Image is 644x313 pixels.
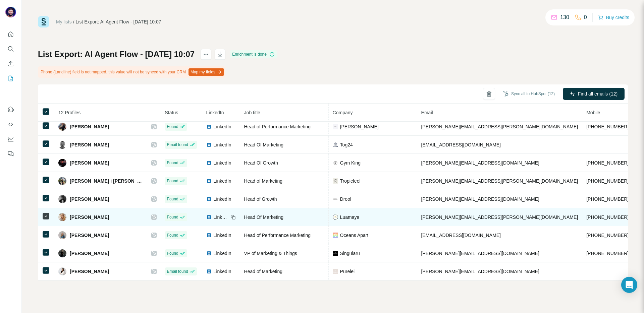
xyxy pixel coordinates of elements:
button: Sync all to HubSpot (12) [498,89,559,99]
img: LinkedIn logo [206,142,212,147]
span: Found [167,196,178,202]
img: company-logo [333,251,338,256]
img: Avatar [58,159,66,167]
span: [PERSON_NAME] [70,232,109,239]
span: LinkedIn [214,141,231,148]
img: Avatar [58,249,66,257]
span: 12 Profiles [58,110,80,115]
div: Phone (Landline) field is not mapped, this value will not be synced with your CRM [38,66,225,78]
img: LinkedIn logo [206,214,212,220]
div: Enrichment is done [230,50,277,58]
span: [PERSON_NAME][EMAIL_ADDRESS][PERSON_NAME][DOMAIN_NAME] [421,124,578,129]
h1: List Export: AI Agent Flow - [DATE] 10:07 [38,49,195,60]
button: Quick start [5,28,16,40]
span: Email found [167,142,188,148]
span: [PHONE_NUMBER] [586,196,629,202]
img: LinkedIn logo [206,178,212,184]
span: [PHONE_NUMBER] [586,233,629,238]
span: Company [333,110,353,115]
span: [PERSON_NAME][EMAIL_ADDRESS][PERSON_NAME][DOMAIN_NAME] [421,178,578,184]
span: Head Of Marketing [244,142,284,147]
img: Avatar [58,195,66,203]
button: Map my fields [189,68,224,76]
span: Tropicfeel [340,178,361,184]
span: [PHONE_NUMBER] [586,178,629,184]
span: Email found [167,268,188,274]
img: company-logo [333,196,338,202]
span: LinkedIn [214,250,231,257]
span: LinkedIn [214,178,231,184]
img: Avatar [5,7,16,17]
div: List Export: AI Agent Flow - [DATE] 10:07 [76,18,161,25]
span: [PERSON_NAME] [70,160,109,166]
span: Head Of Growth [244,160,278,166]
div: Open Intercom Messenger [621,277,637,293]
li: / [73,18,74,25]
span: [PERSON_NAME] [70,268,109,275]
span: [PERSON_NAME] [70,141,109,148]
span: [PERSON_NAME] [70,123,109,130]
span: Drool [340,196,351,202]
span: [PHONE_NUMBER] [586,251,629,256]
img: company-logo [333,214,338,220]
span: Purelei [340,268,355,275]
button: Use Surfe on LinkedIn [5,104,16,116]
img: Avatar [58,213,66,221]
button: Find all emails (12) [563,88,625,100]
img: company-logo [333,269,338,274]
button: Buy credits [598,13,629,22]
img: Avatar [58,123,66,131]
span: Head of Performance Marketing [244,233,311,238]
span: LinkedIn [206,110,224,115]
span: LinkedIn [214,123,231,130]
span: Status [165,110,178,115]
span: LinkedIn [214,196,231,202]
span: Find all emails (12) [578,90,618,97]
img: Avatar [58,267,66,275]
img: Avatar [58,141,66,149]
span: LinkedIn [214,214,228,221]
span: Email [421,110,433,115]
span: Head Of Marketing [244,214,284,220]
span: [EMAIL_ADDRESS][DOMAIN_NAME] [421,142,501,147]
a: My lists [56,19,72,24]
img: company-logo [333,233,338,238]
span: Found [167,232,178,238]
span: [PHONE_NUMBER] [586,160,629,166]
span: [PERSON_NAME][EMAIL_ADDRESS][DOMAIN_NAME] [421,269,539,274]
span: Head of Marketing [244,269,282,274]
span: [PERSON_NAME] i [PERSON_NAME] [70,178,145,184]
span: [PERSON_NAME][EMAIL_ADDRESS][DOMAIN_NAME] [421,196,539,202]
span: [PERSON_NAME][EMAIL_ADDRESS][DOMAIN_NAME] [421,160,539,166]
span: LinkedIn [214,268,231,275]
span: Found [167,214,178,220]
img: LinkedIn logo [206,251,212,256]
img: LinkedIn logo [206,196,212,202]
img: LinkedIn logo [206,160,212,166]
p: 130 [560,13,569,21]
button: Dashboard [5,133,16,145]
span: [PERSON_NAME] [70,196,109,202]
span: Luamaya [340,214,360,221]
img: company-logo [333,142,338,147]
span: [PERSON_NAME][EMAIL_ADDRESS][DOMAIN_NAME] [421,251,539,256]
img: LinkedIn logo [206,124,212,129]
button: Search [5,43,16,55]
span: Found [167,250,178,256]
span: Gym King [340,160,361,166]
img: LinkedIn logo [206,233,212,238]
img: Avatar [58,177,66,185]
span: VP of Marketing & Things [244,251,297,256]
img: Surfe Logo [38,16,49,27]
span: Oceans Apart [340,232,369,239]
span: [PERSON_NAME] [70,250,109,257]
span: [PHONE_NUMBER] [586,124,629,129]
span: LinkedIn [214,232,231,239]
span: LinkedIn [214,160,231,166]
button: Enrich CSV [5,58,16,70]
button: My lists [5,72,16,84]
span: Found [167,160,178,166]
span: Found [167,178,178,184]
button: actions [201,49,211,60]
span: Job title [244,110,260,115]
